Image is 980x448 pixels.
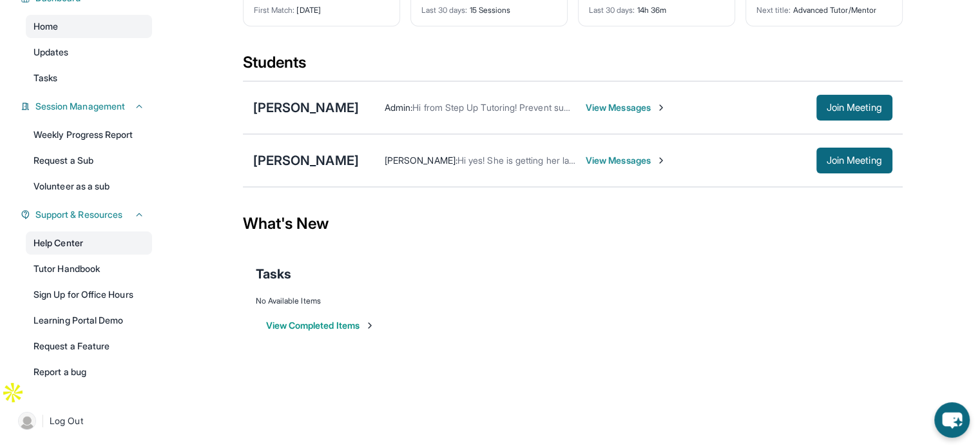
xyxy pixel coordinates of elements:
[26,360,152,384] a: Report a bug
[934,402,970,438] button: chat-button
[35,100,125,113] span: Session Management
[266,319,375,332] button: View Completed Items
[256,265,291,283] span: Tasks
[385,155,457,166] span: [PERSON_NAME] :
[816,148,892,173] button: Join Meeting
[34,20,58,33] span: Home
[41,413,44,429] span: |
[589,5,635,15] span: Last 30 days :
[26,231,152,255] a: Help Center
[827,157,882,164] span: Join Meeting
[26,15,152,38] a: Home
[656,102,666,113] img: Chevron-Right
[26,149,152,172] a: Request a Sub
[586,101,666,114] span: View Messages
[26,283,152,306] a: Sign Up for Office Hours
[656,155,666,166] img: Chevron-Right
[457,155,673,166] span: Hi yes! She is getting her laptop right now thank you!
[30,100,144,113] button: Session Management
[26,309,152,332] a: Learning Portal Demo
[26,335,152,358] a: Request a Feature
[254,5,295,15] span: First Match :
[243,52,903,81] div: Students
[13,407,152,435] a: |Log Out
[827,104,882,112] span: Join Meeting
[34,72,57,84] span: Tasks
[34,46,69,59] span: Updates
[50,414,83,427] span: Log Out
[756,5,791,15] span: Next title :
[256,296,890,306] div: No Available Items
[26,123,152,146] a: Weekly Progress Report
[26,257,152,280] a: Tutor Handbook
[385,102,412,113] span: Admin :
[253,151,359,170] div: [PERSON_NAME]
[26,175,152,198] a: Volunteer as a sub
[243,195,903,252] div: What's New
[26,41,152,64] a: Updates
[30,208,144,221] button: Support & Resources
[253,99,359,117] div: [PERSON_NAME]
[35,208,122,221] span: Support & Resources
[586,154,666,167] span: View Messages
[421,5,468,15] span: Last 30 days :
[26,66,152,90] a: Tasks
[18,412,36,430] img: user-img
[816,95,892,121] button: Join Meeting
